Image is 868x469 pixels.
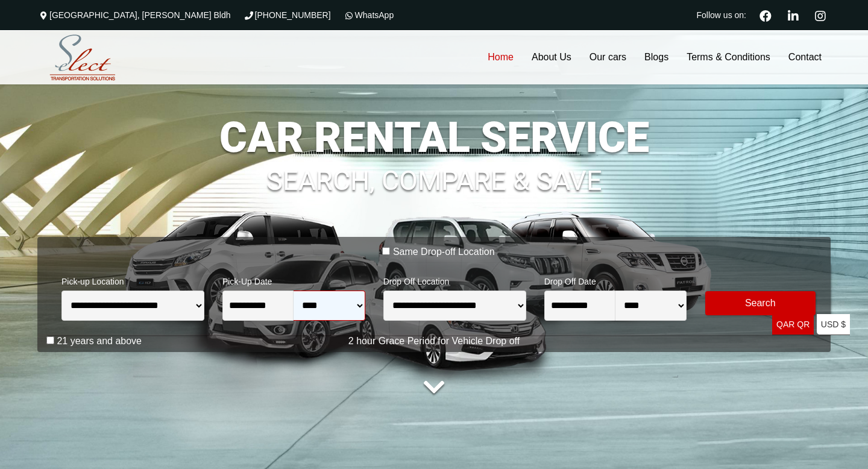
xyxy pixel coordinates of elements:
label: 21 years and above [57,335,142,347]
a: Contact [779,30,831,84]
a: Instagram [810,8,831,22]
span: Pick-Up Date [222,269,365,291]
label: Same Drop-off Location [393,246,495,258]
span: Pick-up Location [61,269,204,291]
button: Modify Search [705,291,816,315]
a: QAR QR [772,314,814,335]
h1: SEARCH, COMPARE & SAVE [37,149,831,195]
a: Blogs [635,30,678,84]
a: Home [479,30,523,84]
span: Drop Off Date [544,269,687,291]
a: USD $ [817,314,850,335]
h1: CAR RENTAL SERVICE [37,116,831,159]
p: 2 hour Grace Period for Vehicle Drop off [37,334,831,348]
a: About Us [523,30,580,84]
a: Our cars [580,30,635,84]
span: Drop Off Location [383,269,526,291]
a: Facebook [755,8,776,22]
a: [PHONE_NUMBER] [243,10,331,20]
a: Terms & Conditions [678,30,779,84]
a: WhatsApp [343,10,394,20]
img: Select Rent a Car [40,32,125,84]
a: Linkedin [782,8,804,22]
